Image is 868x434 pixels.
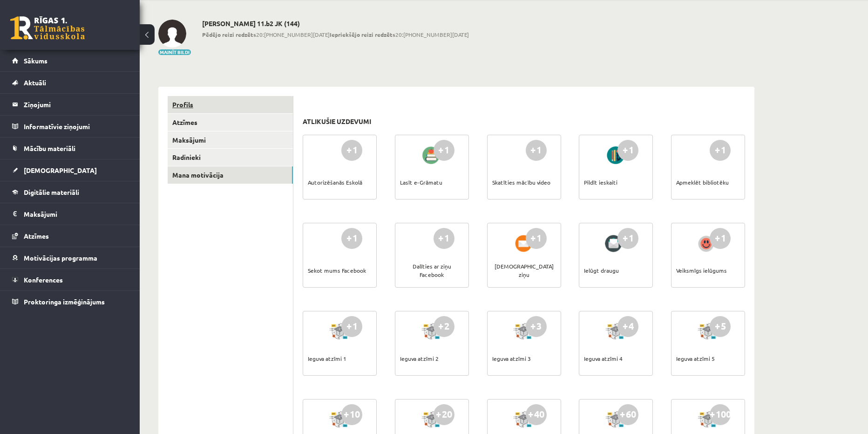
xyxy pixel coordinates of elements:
[434,140,454,161] div: +1
[202,20,469,28] h2: [PERSON_NAME] 11.b2 JK (144)
[24,232,49,240] span: Atzīmes
[12,50,128,71] a: Sākums
[24,254,97,262] span: Motivācijas programma
[341,404,362,425] div: +10
[526,404,547,425] div: +40
[492,254,556,287] div: [DEMOGRAPHIC_DATA] ziņu
[24,56,47,65] span: Sākums
[434,316,454,337] div: +2
[400,342,439,375] div: Ieguva atzīmi 2
[12,116,128,137] a: Informatīvie ziņojumi
[24,78,46,87] span: Aktuāli
[24,116,128,137] legend: Informatīvie ziņojumi
[303,117,371,125] h3: Atlikušie uzdevumi
[710,140,731,161] div: +1
[710,404,731,425] div: +100
[492,166,550,199] div: Skatīties mācību video
[168,131,293,149] a: Maksājumi
[303,135,377,200] a: +1 Autorizēšanās Eskolā
[202,30,469,39] span: 20:[PHONE_NUMBER][DATE] 20:[PHONE_NUMBER][DATE]
[12,94,128,115] a: Ziņojumi
[12,291,128,312] a: Proktoringa izmēģinājums
[341,316,362,337] div: +1
[341,228,362,249] div: +1
[24,94,128,115] legend: Ziņojumi
[617,316,638,337] div: +4
[168,149,293,166] a: Radinieki
[24,188,79,196] span: Digitālie materiāli
[676,342,715,375] div: Ieguva atzīmi 5
[308,254,366,287] div: Sekot mums Facebook
[12,72,128,93] a: Aktuāli
[617,228,638,249] div: +1
[168,166,293,184] a: Mana motivācija
[168,96,293,113] a: Profils
[676,254,727,287] div: Veiksmīgs ielūgums
[24,203,128,225] legend: Maksājumi
[12,247,128,269] a: Motivācijas programma
[168,114,293,131] a: Atzīmes
[12,181,128,203] a: Digitālie materiāli
[676,166,729,199] div: Apmeklēt bibliotēku
[24,144,75,152] span: Mācību materiāli
[400,254,464,287] div: Dalīties ar ziņu Facebook
[710,316,731,337] div: +5
[341,140,362,161] div: +1
[434,404,454,425] div: +20
[526,316,547,337] div: +3
[12,138,128,159] a: Mācību materiāli
[526,228,547,249] div: +1
[584,166,617,199] div: Pildīt ieskaiti
[202,31,256,38] b: Pēdējo reizi redzēts
[434,228,454,249] div: +1
[308,166,362,199] div: Autorizēšanās Eskolā
[584,254,619,287] div: Ielūgt draugu
[24,297,105,306] span: Proktoringa izmēģinājums
[24,166,97,174] span: [DEMOGRAPHIC_DATA]
[12,203,128,225] a: Maksājumi
[12,225,128,247] a: Atzīmes
[308,342,346,375] div: Ieguva atzīmi 1
[584,342,623,375] div: Ieguva atzīmi 4
[330,31,395,38] b: Iepriekšējo reizi redzēts
[158,20,186,48] img: Kristiāna Ozola
[158,49,191,55] button: Mainīt bildi
[617,404,638,425] div: +60
[526,140,547,161] div: +1
[710,228,731,249] div: +1
[492,342,531,375] div: Ieguva atzīmi 3
[617,140,638,161] div: +1
[12,269,128,290] a: Konferences
[10,16,85,40] a: Rīgas 1. Tālmācības vidusskola
[24,276,63,284] span: Konferences
[400,166,442,199] div: Lasīt e-Grāmatu
[12,159,128,181] a: [DEMOGRAPHIC_DATA]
